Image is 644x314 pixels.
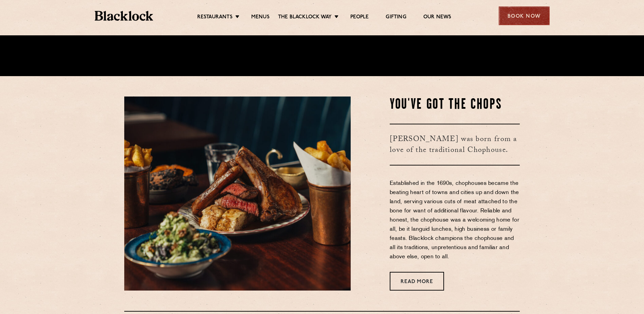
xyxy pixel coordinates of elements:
[95,11,153,21] img: BL_Textured_Logo-footer-cropped.svg
[390,179,520,262] p: Established in the 1690s, chophouses became the beating heart of towns and cities up and down the...
[390,124,520,165] h3: [PERSON_NAME] was born from a love of the traditional Chophouse.
[251,14,270,21] a: Menus
[386,14,406,21] a: Gifting
[390,97,520,114] h2: You've Got The Chops
[390,272,444,291] a: Read More
[499,6,550,25] div: Book Now
[423,14,452,21] a: Our News
[197,14,233,21] a: Restaurants
[350,14,369,21] a: People
[278,14,332,21] a: The Blacklock Way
